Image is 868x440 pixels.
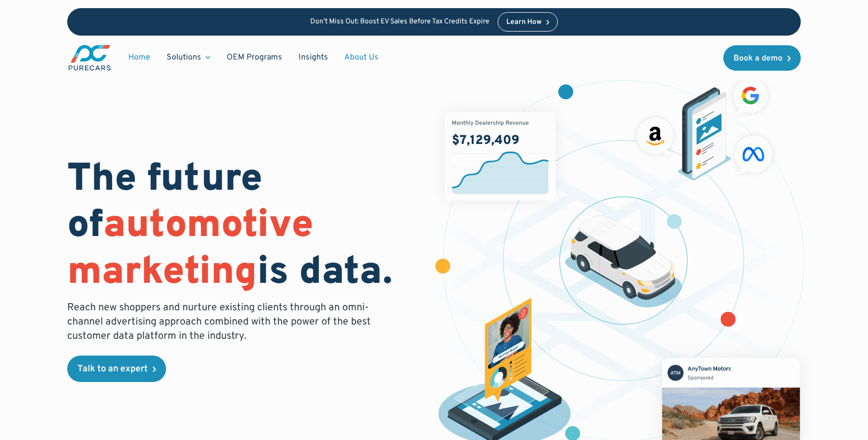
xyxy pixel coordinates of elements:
[734,54,782,63] div: Book a demo
[167,52,201,63] div: Solutions
[67,356,166,382] a: Talk to an expert
[565,215,682,308] img: illustration of a vehicle
[120,48,158,67] a: Home
[445,112,556,200] img: chart showing monthly dealership revenue of $7m
[219,48,290,67] a: OEM Programs
[158,48,219,67] div: Solutions
[67,44,112,72] img: purecars logo
[310,18,490,26] p: Don’t Miss Out: Boost EV Sales Before Tax Credits Expire
[67,301,377,343] p: Reach new shoppers and nurture existing clients through an omni-channel advertising approach comb...
[67,157,422,297] h1: The future of is data.
[632,73,778,181] img: ads on social media and advertising partners
[290,48,336,67] a: Insights
[336,48,387,67] a: About Us
[67,44,112,72] a: main
[498,12,558,32] a: Learn How
[506,19,541,26] div: Learn How
[67,202,313,297] span: automotive marketing
[77,365,148,374] div: Talk to an expert
[723,45,801,71] a: Book a demo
